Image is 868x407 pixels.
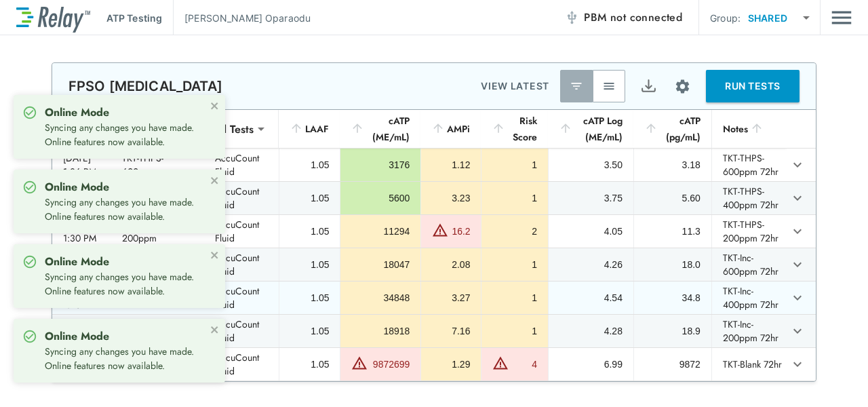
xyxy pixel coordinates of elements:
td: AccuCount Fluid [204,248,279,281]
div: 4.54 [559,291,623,305]
td: AccuCount Fluid [204,182,279,214]
div: 18.9 [645,324,701,338]
div: 18.0 [645,258,701,271]
div: 1.05 [290,357,329,371]
div: AMPi [431,121,470,137]
strong: Online Mode [45,254,109,269]
div: 16.2 [452,225,470,238]
strong: Online Mode [45,179,109,195]
div: 3.50 [559,158,623,172]
p: Syncing any changes you have made. Online features now available. [45,195,206,224]
button: Site setup [665,69,701,104]
div: 2 [492,225,537,238]
td: TKT-Inc-200ppm 72hr [711,315,786,347]
img: LuminUltra Relay [16,3,90,33]
td: TKT-THPS-200ppm 72hr [711,215,786,248]
img: View All [602,79,616,93]
button: Export [632,70,665,102]
p: [PERSON_NAME] Oparaodu [184,11,311,25]
div: 9872 [645,357,701,371]
p: Syncing any changes you have made. Online features now available. [45,270,206,298]
div: 1 [492,191,537,205]
div: 4 [512,357,537,371]
button: expand row [786,286,809,309]
span: not connected [610,9,682,25]
p: ATP Testing [106,11,162,25]
div: 9872699 [371,357,410,371]
img: Warning [351,355,368,371]
button: close [210,175,220,186]
img: Online [23,255,37,269]
div: 1 [492,258,537,271]
div: 3.18 [645,158,701,172]
td: TKT-Blank 72hr [711,348,786,381]
button: expand row [786,319,809,343]
div: 11.3 [645,225,701,238]
div: 5600 [351,191,410,205]
div: 1.05 [290,291,329,305]
div: 4.05 [559,225,623,238]
td: TKT-Inc-400ppm 72hr [711,282,786,314]
p: Syncing any changes you have made. Online features now available. [45,345,206,373]
img: Online [23,330,37,343]
td: TKT-Inc-600ppm 72hr [711,248,786,281]
td: AccuCount Fluid [204,149,279,181]
img: Latest [570,79,583,93]
div: cATP Log (ME/mL) [559,113,623,145]
p: Syncing any changes you have made. Online features now available. [45,121,206,149]
iframe: Resource center [730,366,854,397]
div: All Tests [204,115,263,142]
div: 1.05 [290,324,329,338]
button: expand row [786,220,809,243]
p: Group: [710,11,741,25]
img: Export Icon [640,78,657,95]
p: FPSO [MEDICAL_DATA] [68,78,222,94]
img: Warning [492,355,509,371]
div: 1.05 [290,191,329,205]
img: Online [23,180,37,194]
td: AccuCount Fluid [204,348,279,381]
div: 1.12 [432,158,470,172]
div: 1.05 [290,258,329,271]
p: VIEW LATEST [481,78,549,94]
div: 4.26 [559,258,623,271]
div: LAAF [290,121,329,137]
div: 1.29 [432,357,470,371]
button: close [210,100,220,111]
div: 34848 [351,291,410,305]
button: expand row [786,353,809,376]
div: 4.28 [559,324,623,338]
strong: Online Mode [45,104,109,120]
td: TKT-THPS-400ppm 72hr [711,182,786,214]
div: 1 [492,291,537,305]
div: cATP (ME/mL) [351,113,410,145]
div: 18918 [351,324,410,338]
div: 5.60 [645,191,701,205]
div: 1.05 [290,225,329,238]
img: Drawer Icon [831,5,852,31]
div: 3.23 [432,191,470,205]
div: 11294 [351,225,410,238]
img: Offline Icon [565,11,578,24]
div: 3176 [351,158,410,172]
td: AccuCount Fluid [204,282,279,314]
button: expand row [786,187,809,210]
div: Notes [723,121,775,137]
button: close [210,324,220,335]
div: 3.27 [432,291,470,305]
img: Online [23,106,37,119]
div: 6.99 [559,357,623,371]
table: sticky table [52,110,816,381]
div: 18047 [351,258,410,271]
td: AccuCount Fluid [204,315,279,347]
div: 2.08 [432,258,470,271]
div: 34.8 [645,291,701,305]
div: cATP (pg/mL) [644,113,701,145]
button: expand row [786,253,809,276]
strong: Online Mode [45,328,109,344]
td: TKT-THPS-600ppm 72hr [711,149,786,181]
button: close [210,250,220,260]
div: 1.05 [290,158,329,172]
div: 3.75 [559,191,623,205]
span: PBM [584,8,682,27]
